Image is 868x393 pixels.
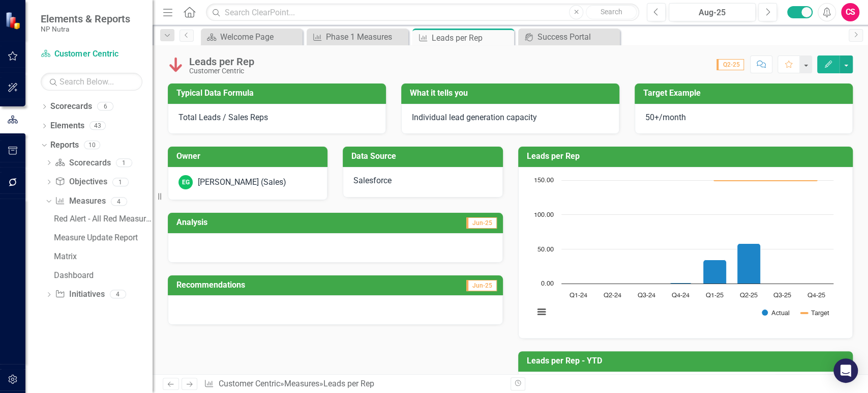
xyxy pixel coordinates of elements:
[51,267,153,284] a: Dashboard
[189,67,254,75] div: Customer Centric
[204,378,502,390] div: » »
[801,309,829,317] button: Show Target
[762,309,790,317] button: Show Actual
[55,195,105,207] a: Measures
[203,31,300,43] a: Welcome Page
[534,212,554,218] text: 100.00
[41,48,142,60] a: Customer Centric
[50,120,84,132] a: Elements
[705,292,723,299] text: Q1-25
[111,197,127,206] div: 4
[50,101,92,113] a: Scorecards
[672,7,752,19] div: Aug-25
[703,260,726,284] path: Q1-25, 34. Actual.
[112,178,129,186] div: 1
[323,379,374,388] div: Leads per Rep
[737,244,760,284] path: Q2-25, 57.67. Actual.
[309,31,406,43] a: Phase 1 Measures
[807,292,825,299] text: Q4-25
[176,280,397,290] h3: Recommendations
[176,89,381,98] h3: Typical Data Formula
[353,176,392,185] span: Salesforce
[41,13,130,25] span: Elements & Reports
[54,252,153,261] div: Matrix
[326,31,406,43] div: Phase 1 Measures
[578,178,818,182] g: Target, series 2 of 2. Line with 8 data points.
[603,292,621,299] text: Q2-24
[643,89,848,98] h3: Target Example
[529,175,843,328] div: Chart. Highcharts interactive chart.
[84,141,100,149] div: 10
[284,379,319,388] a: Measures
[527,152,848,161] h3: Leads per Rep
[534,305,549,319] button: View chart menu, Chart
[586,5,637,19] button: Search
[178,175,193,189] div: EG
[178,113,268,122] span: Total Leads / Sales Reps
[412,113,537,122] span: Individual lead generation capacity
[466,280,497,291] span: Jun-25
[833,358,858,383] div: Open Intercom Messenger
[41,73,142,91] input: Search Below...
[51,248,153,265] a: Matrix
[51,230,153,246] a: Measure Update Report
[529,175,839,328] svg: Interactive chart
[537,31,617,43] div: Success Portal
[669,283,692,284] path: Q4-24, 0.89. Actual.
[198,177,286,188] div: [PERSON_NAME] (Sales)
[466,217,497,229] span: Jun-25
[521,31,617,43] a: Success Portal
[55,176,107,188] a: Objectives
[637,292,655,299] text: Q3-24
[176,218,336,227] h3: Analysis
[110,290,126,299] div: 4
[739,292,757,299] text: Q2-25
[534,177,554,184] text: 150.00
[219,379,280,388] a: Customer Centric
[55,157,110,169] a: Scorecards
[54,271,153,280] div: Dashboard
[601,8,622,16] span: Search
[54,214,153,223] div: Red Alert - All Red Measures
[5,12,23,30] img: ClearPoint Strategy
[811,310,829,317] text: Target
[773,292,791,299] text: Q3-25
[541,280,554,287] text: 0.00
[432,32,512,44] div: Leads per Rep
[189,56,254,67] div: Leads per Rep
[89,122,106,130] div: 43
[176,152,322,161] h3: Owner
[50,139,79,151] a: Reports
[669,3,756,21] button: Aug-25
[97,102,113,111] div: 6
[206,4,639,21] input: Search ClearPoint...
[645,113,686,122] span: 50+/month
[841,3,859,21] button: CS
[351,152,497,161] h3: Data Source
[168,57,184,73] img: Below Plan
[537,246,554,253] text: 50.00
[527,356,848,366] h3: Leads per Rep - YTD
[55,289,104,300] a: Initiatives
[51,211,153,227] a: Red Alert - All Red Measures
[671,292,689,299] text: Q4-24
[116,158,132,167] div: 1
[716,59,744,70] span: Q2-25
[410,89,614,98] h3: What it tells you
[41,25,130,33] small: NP Nutra
[569,292,587,299] text: Q1-24
[220,31,300,43] div: Welcome Page
[54,233,153,242] div: Measure Update Report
